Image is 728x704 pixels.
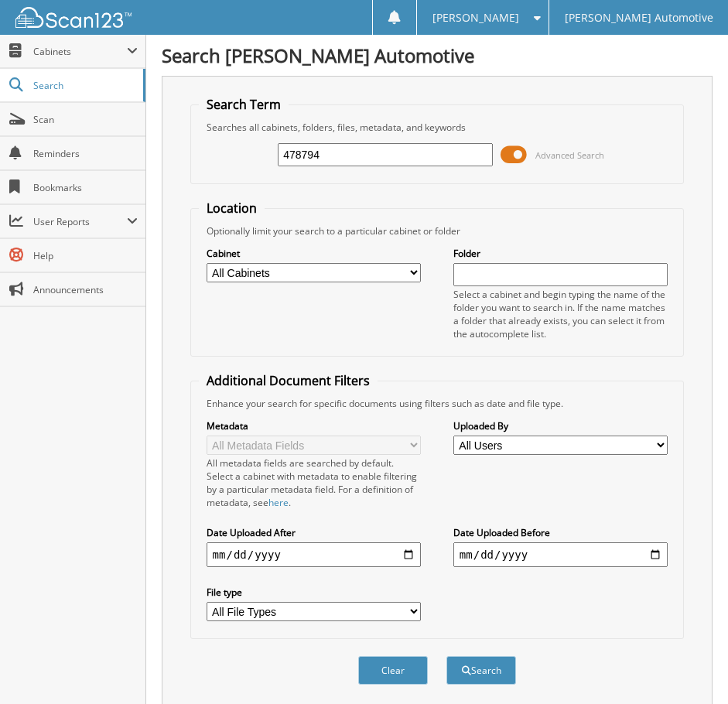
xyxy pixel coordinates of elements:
span: User Reports [33,215,127,228]
label: Cabinet [207,247,422,260]
span: Help [33,249,138,262]
span: Bookmarks [33,181,138,194]
label: Uploaded By [453,419,668,432]
span: Announcements [33,283,138,296]
label: File type [207,586,422,599]
label: Date Uploaded Before [453,526,668,539]
div: Enhance your search for specific documents using filters such as date and file type. [199,397,676,410]
span: Advanced Search [535,149,604,161]
button: Clear [358,656,428,685]
a: here [268,496,289,509]
label: Date Uploaded After [207,526,422,539]
span: [PERSON_NAME] [432,13,519,22]
label: Metadata [207,419,422,432]
span: Reminders [33,147,138,160]
legend: Additional Document Filters [199,372,378,389]
legend: Location [199,200,265,217]
span: Search [33,79,135,92]
span: Cabinets [33,45,127,58]
span: [PERSON_NAME] Automotive [565,13,713,22]
div: Select a cabinet and begin typing the name of the folder you want to search in. If the name match... [453,288,668,340]
input: end [453,542,668,567]
legend: Search Term [199,96,289,113]
h1: Search [PERSON_NAME] Automotive [162,43,713,68]
button: Search [446,656,516,685]
label: Folder [453,247,668,260]
div: Searches all cabinets, folders, files, metadata, and keywords [199,121,676,134]
img: scan123-logo-white.svg [15,7,132,28]
div: Optionally limit your search to a particular cabinet or folder [199,224,676,238]
div: All metadata fields are searched by default. Select a cabinet with metadata to enable filtering b... [207,456,422,509]
input: start [207,542,422,567]
iframe: Chat Widget [651,630,728,704]
span: Scan [33,113,138,126]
